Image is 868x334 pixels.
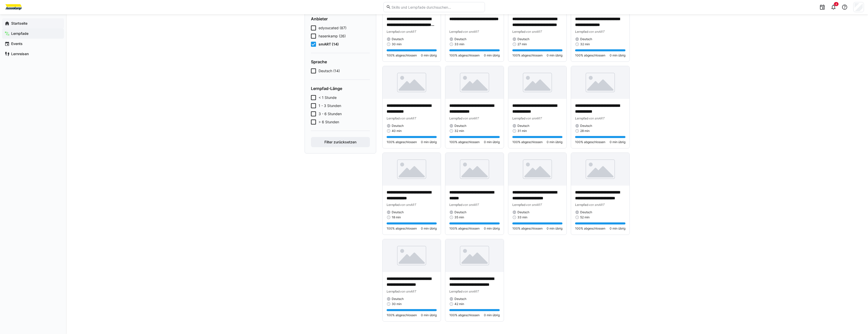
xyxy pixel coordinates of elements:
span: 100% abgeschlossen [387,313,417,317]
span: Deutsch [580,37,592,41]
span: Lernpfad [575,30,588,34]
span: 0 min übrig [421,53,437,57]
span: 0 min übrig [421,313,437,317]
span: Lernpfad [387,30,400,34]
span: Deutsch [392,297,404,301]
span: 4 [835,3,837,6]
span: 0 min übrig [547,140,562,144]
span: 18 min [392,215,401,219]
span: Deutsch [454,297,466,301]
span: 0 min übrig [547,53,562,57]
span: 32 min [454,129,464,133]
img: image [508,66,567,99]
span: 30 min [392,302,402,306]
span: 100% abgeschlossen [512,140,543,144]
span: 0 min übrig [610,140,625,144]
span: von smART [400,116,416,120]
span: edyoucated (87) [319,25,346,31]
span: 100% abgeschlossen [387,226,417,231]
span: Deutsch [517,210,529,214]
span: 0 min übrig [421,140,437,144]
span: smART (14) [319,42,339,47]
span: von smART [526,203,542,207]
span: < 1 Stunde [319,95,337,100]
span: Lernpfad [387,116,400,120]
span: von smART [463,290,479,293]
span: Deutsch [454,124,466,128]
span: von smART [400,30,416,34]
span: 100% abgeschlossen [449,140,480,144]
span: 100% abgeschlossen [575,53,605,57]
span: Deutsch [392,37,404,41]
span: 3 - 6 Stunden [319,111,342,116]
span: von smART [526,116,542,120]
span: Filter zurücksetzen [324,140,357,145]
span: 0 min übrig [610,226,625,231]
span: Lernpfad [387,203,400,207]
button: Filter zurücksetzen [311,137,370,147]
span: 0 min übrig [484,313,500,317]
span: 100% abgeschlossen [449,226,480,231]
span: 35 min [454,215,464,219]
span: Deutsch [454,37,466,41]
span: 42 min [454,302,464,306]
span: Lernpfad [512,116,526,120]
span: 33 min [517,215,527,219]
span: 0 min übrig [421,226,437,231]
img: image [445,239,504,272]
span: von smART [400,290,416,293]
span: Deutsch [517,37,529,41]
img: image [383,153,441,186]
span: 33 min [454,42,464,46]
span: 100% abgeschlossen [449,53,480,57]
span: 27 min [517,42,527,46]
span: 28 min [580,129,590,133]
img: image [383,239,441,272]
span: 32 min [580,42,590,46]
span: von smART [400,203,416,207]
span: Deutsch [454,210,466,214]
span: von smART [526,30,542,34]
span: Lernpfad [512,30,526,34]
span: Lernpfad [575,116,588,120]
h4: Sprache [311,59,370,64]
span: 100% abgeschlossen [387,53,417,57]
span: 100% abgeschlossen [449,313,480,317]
span: Lernpfad [449,290,463,293]
span: Lernpfad [449,203,463,207]
span: von smART [463,203,479,207]
span: Lernpfad [575,203,588,207]
span: hasenkamp (26) [319,34,346,39]
span: von smART [588,116,605,120]
span: 100% abgeschlossen [387,140,417,144]
input: Skills und Lernpfade durchsuchen… [391,5,482,9]
span: 40 min [392,129,402,133]
span: von smART [463,30,479,34]
span: 1 - 3 Stunden [319,103,341,108]
span: Deutsch [392,210,404,214]
span: 0 min übrig [484,53,500,57]
span: 0 min übrig [610,53,625,57]
span: 0 min übrig [547,226,562,231]
img: image [445,66,504,99]
span: Deutsch [392,124,404,128]
span: Lernpfad [512,203,526,207]
span: 100% abgeschlossen [512,53,543,57]
span: Lernpfad [387,290,400,293]
span: 100% abgeschlossen [575,140,605,144]
span: Deutsch (14) [319,68,340,73]
span: 30 min [392,42,402,46]
span: von smART [588,203,605,207]
span: 31 min [517,129,527,133]
span: > 6 Stunden [319,119,339,125]
span: Lernpfad [449,30,463,34]
span: 52 min [580,215,590,219]
img: image [571,66,629,99]
span: Deutsch [517,124,529,128]
span: von smART [588,30,605,34]
img: image [445,153,504,186]
span: von smART [463,116,479,120]
span: Deutsch [580,124,592,128]
img: image [571,153,629,186]
span: 100% abgeschlossen [575,226,605,231]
